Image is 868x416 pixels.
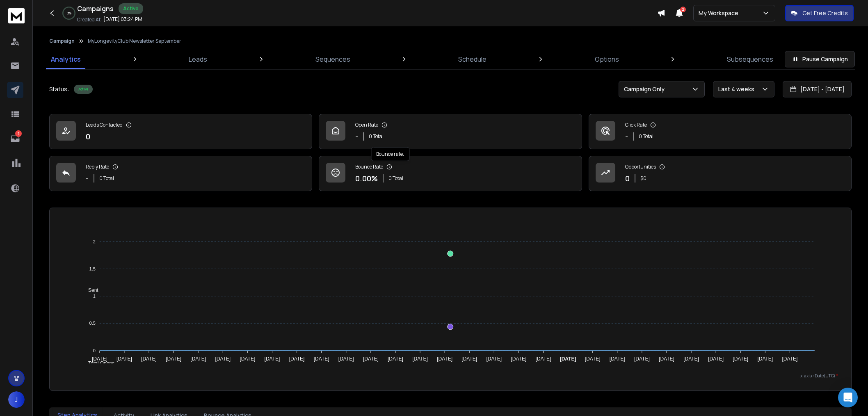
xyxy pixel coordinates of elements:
[376,151,404,157] p: Bounce rate.
[355,173,378,184] p: 0.00 %
[86,164,109,170] p: Reply Rate
[46,49,86,69] a: Analytics
[388,356,403,362] tspan: [DATE]
[88,38,181,44] p: MyLongevityClub Newsletter September
[93,294,96,298] tspan: 1
[86,173,89,184] p: -
[82,361,114,366] span: Total Opens
[625,173,630,184] p: 0
[634,356,650,362] tspan: [DATE]
[315,54,350,64] p: Sequences
[141,356,157,362] tspan: [DATE]
[727,54,773,64] p: Subsequences
[49,114,312,149] a: Leads Contacted0
[388,175,403,182] p: 0 Total
[93,348,96,353] tspan: 0
[412,356,428,362] tspan: [DATE]
[82,287,98,293] span: Sent
[67,11,71,16] p: 0 %
[683,356,699,362] tspan: [DATE]
[722,49,778,69] a: Subsequences
[240,356,256,362] tspan: [DATE]
[184,49,212,69] a: Leads
[487,356,502,362] tspan: [DATE]
[610,356,625,362] tspan: [DATE]
[536,356,551,362] tspan: [DATE]
[289,356,305,362] tspan: [DATE]
[355,122,378,128] p: Open Rate
[8,391,25,408] button: J
[89,266,96,271] tspan: 1.5
[458,54,487,64] p: Schedule
[355,131,358,142] p: -
[453,49,491,69] a: Schedule
[74,85,93,94] div: Active
[802,9,848,17] p: Get Free Credits
[708,356,724,362] tspan: [DATE]
[462,356,477,362] tspan: [DATE]
[49,85,69,93] p: Status:
[369,133,384,140] p: 0 Total
[785,51,855,67] button: Pause Campaign
[311,49,355,69] a: Sequences
[92,356,107,362] tspan: [DATE]
[511,356,527,362] tspan: [DATE]
[699,9,742,17] p: My Workspace
[624,85,668,93] p: Campaign Only
[589,114,852,149] a: Click Rate-0 Total
[659,356,674,362] tspan: [DATE]
[63,373,838,379] p: x-axis : Date(UTC)
[783,81,852,97] button: [DATE] - [DATE]
[103,16,142,23] p: [DATE] 03:24 PM
[189,54,207,64] p: Leads
[733,356,749,362] tspan: [DATE]
[191,356,206,362] tspan: [DATE]
[560,356,576,362] tspan: [DATE]
[363,356,379,362] tspan: [DATE]
[758,356,773,362] tspan: [DATE]
[595,54,619,64] p: Options
[86,131,90,142] p: 0
[437,356,452,362] tspan: [DATE]
[590,49,624,69] a: Options
[319,114,582,149] a: Open Rate-0 Total
[51,54,81,64] p: Analytics
[49,156,312,191] a: Reply Rate-0 Total
[625,122,647,128] p: Click Rate
[338,356,354,362] tspan: [DATE]
[8,8,25,23] img: logo
[7,130,23,147] a: 7
[718,85,758,93] p: Last 4 weeks
[49,38,75,44] button: Campaign
[639,133,653,140] p: 0 Total
[785,5,854,21] button: Get Free Credits
[640,175,646,182] p: $ 0
[782,356,798,362] tspan: [DATE]
[589,156,852,191] a: Opportunities0$0
[89,321,96,326] tspan: 0.5
[265,356,280,362] tspan: [DATE]
[166,356,181,362] tspan: [DATE]
[319,156,582,191] a: Bounce Rate0.00%0 Total
[15,130,22,137] p: 7
[215,356,231,362] tspan: [DATE]
[838,388,858,407] div: Open Intercom Messenger
[116,356,132,362] tspan: [DATE]
[99,175,114,182] p: 0 Total
[625,164,656,170] p: Opportunities
[119,3,143,14] div: Active
[625,131,628,142] p: -
[680,7,686,12] span: 2
[77,16,102,23] p: Created At:
[585,356,601,362] tspan: [DATE]
[314,356,329,362] tspan: [DATE]
[86,122,123,128] p: Leads Contacted
[355,164,383,170] p: Bounce Rate
[93,239,96,244] tspan: 2
[77,4,114,14] h1: Campaigns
